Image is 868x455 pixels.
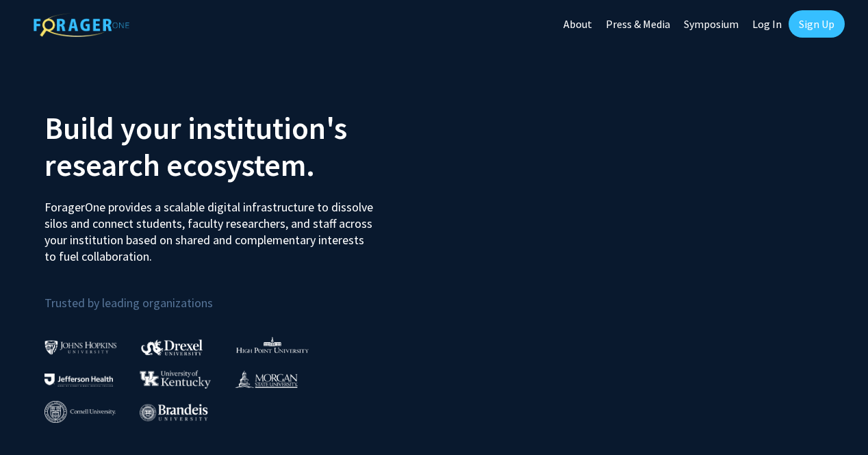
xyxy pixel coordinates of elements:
img: ForagerOne Logo [34,13,129,37]
img: Brandeis University [140,404,208,421]
p: Trusted by leading organizations [44,276,424,313]
img: Morgan State University [235,370,298,388]
img: Johns Hopkins University [44,340,117,354]
img: Cornell University [44,401,116,424]
img: Thomas Jefferson University [44,374,113,387]
a: Sign Up [789,10,845,38]
img: University of Kentucky [140,370,211,389]
h2: Build your institution's research ecosystem. [44,109,424,183]
img: High Point University [236,337,309,353]
p: ForagerOne provides a scalable digital infrastructure to dissolve silos and connect students, fac... [44,189,379,265]
img: Drexel University [141,339,203,355]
